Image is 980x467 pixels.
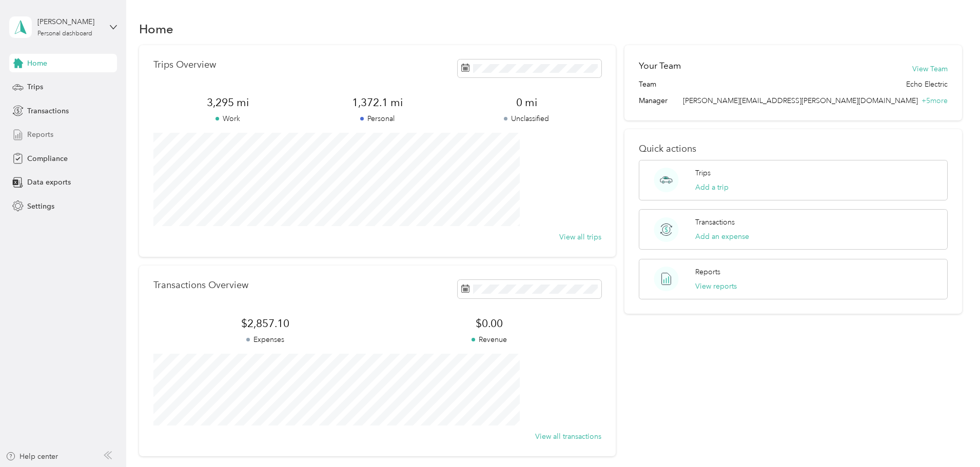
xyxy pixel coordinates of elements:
p: Transactions Overview [153,280,248,291]
button: View all transactions [535,431,601,442]
span: Data exports [27,177,71,188]
h2: Your Team [639,59,681,72]
span: Transactions [27,106,69,116]
span: 0 mi [452,95,601,110]
p: Transactions [695,217,735,228]
span: Reports [27,129,53,140]
p: Trips [695,168,711,178]
span: 3,295 mi [153,95,303,110]
p: Expenses [153,334,377,345]
button: View all trips [559,232,601,242]
span: Team [639,79,656,90]
div: [PERSON_NAME] [37,16,102,27]
span: $2,857.10 [153,316,377,331]
p: Revenue [377,334,601,345]
span: Manager [639,95,668,106]
button: View reports [695,281,737,292]
span: $0.00 [377,316,601,331]
span: Home [27,58,47,69]
button: Help center [6,451,58,462]
p: Quick actions [639,144,948,154]
span: 1,372.1 mi [303,95,452,110]
p: Reports [695,267,720,277]
span: Compliance [27,153,68,164]
span: Settings [27,201,54,212]
h1: Home [139,24,173,34]
p: Work [153,113,303,124]
p: Unclassified [452,113,601,124]
div: Personal dashboard [37,31,92,37]
button: Add an expense [695,231,749,242]
button: View Team [912,64,948,74]
span: Echo Electric [906,79,948,90]
span: [PERSON_NAME][EMAIL_ADDRESS][PERSON_NAME][DOMAIN_NAME] [683,96,918,105]
iframe: Everlance-gr Chat Button Frame [923,410,980,467]
button: Add a trip [695,182,729,193]
span: + 5 more [922,96,948,105]
span: Trips [27,82,43,92]
p: Trips Overview [153,59,216,70]
p: Personal [303,113,452,124]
